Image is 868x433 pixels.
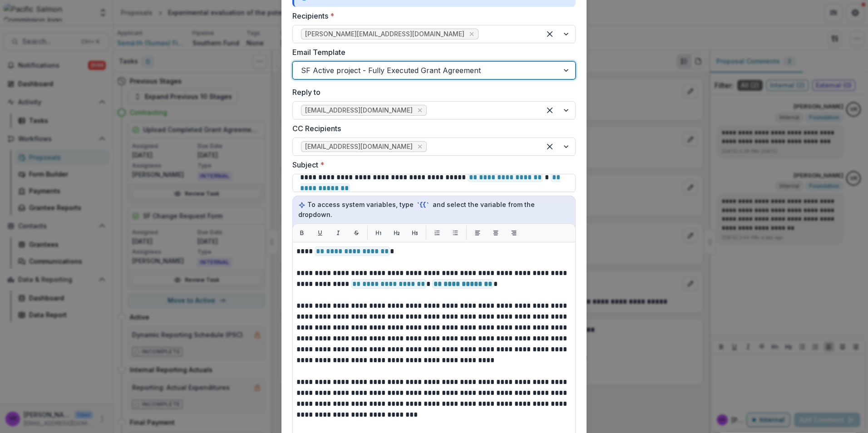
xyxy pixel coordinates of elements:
label: Reply to [292,87,570,98]
button: Align right [507,226,521,240]
button: Underline [313,226,327,240]
div: Remove funds@psc.org [415,142,424,151]
div: Clear selected options [542,27,557,41]
button: Align left [470,226,485,240]
span: [EMAIL_ADDRESS][DOMAIN_NAME] [305,143,413,151]
div: Clear selected options [542,103,557,118]
label: Subject [292,159,570,170]
button: H2 [390,226,404,240]
label: CC Recipients [292,123,570,134]
div: Clear selected options [542,139,557,154]
button: Align center [488,226,503,240]
div: Remove kira.sawatzky@sumasfirstnation.com [467,30,476,39]
code: `{{` [415,200,431,210]
span: [EMAIL_ADDRESS][DOMAIN_NAME] [305,107,413,114]
label: Recipients [292,10,570,21]
div: Remove keong@psc.org [415,106,424,115]
label: Email Template [292,47,570,58]
span: [PERSON_NAME][EMAIL_ADDRESS][DOMAIN_NAME] [305,30,464,38]
button: Strikethrough [349,226,364,240]
button: List [430,226,444,240]
button: H3 [408,226,422,240]
button: Bold [295,226,309,240]
button: Italic [331,226,345,240]
button: List [448,226,463,240]
button: H1 [371,226,386,240]
p: To access system variables, type and select the variable from the dropdown. [298,200,570,219]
